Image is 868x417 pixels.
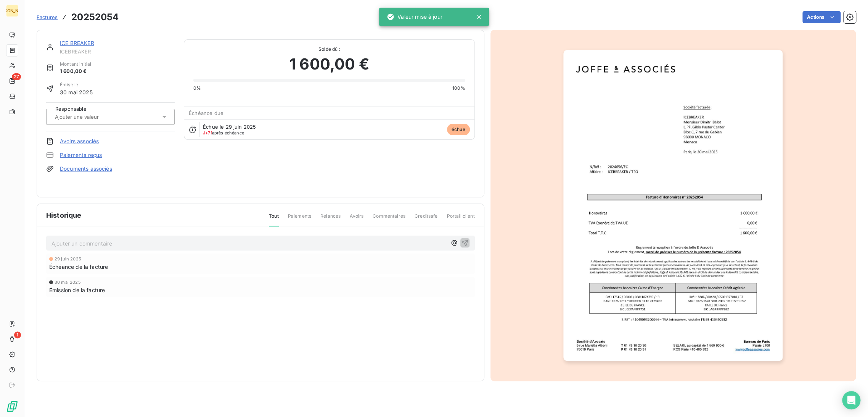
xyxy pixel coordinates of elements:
span: Échéance de la facture [49,263,108,271]
span: 30 mai 2025 [55,280,81,284]
span: Commentaires [373,213,405,226]
span: Avoirs [350,213,363,226]
span: J+71 [203,130,212,136]
span: 30 mai 2025 [60,88,93,96]
span: Paiements [288,213,311,226]
span: Creditsafe [415,213,438,226]
span: 29 juin 2025 [55,257,81,261]
span: Échéance due [189,110,223,116]
h3: 20252054 [71,10,119,24]
span: Historique [46,210,82,220]
span: 1 600,00 € [289,53,369,76]
button: Actions [802,11,841,23]
input: Ajouter une valeur [54,113,131,120]
a: ICE BREAKER [60,40,94,46]
a: Documents associés [60,165,112,173]
div: [PERSON_NAME] [6,5,18,17]
span: 0% [193,85,201,92]
a: Factures [37,13,58,21]
a: Avoirs associés [60,137,99,145]
span: 1 600,00 € [60,68,91,75]
span: Relances [320,213,341,226]
span: Tout [269,213,279,226]
span: après échéance [203,131,244,135]
span: 27 [12,73,21,80]
div: Open Intercom Messenger [842,391,860,409]
span: Émise le [60,81,93,88]
img: Logo LeanPay [6,400,18,412]
img: invoice_thumbnail [563,50,783,361]
span: ICEBREAKER [60,48,175,55]
span: Portail client [447,213,474,226]
span: Montant initial [60,61,91,68]
span: échue [447,124,470,135]
span: Solde dû : [193,46,465,53]
span: Échue le 29 juin 2025 [203,124,256,130]
span: 1 [14,331,21,338]
a: Paiements reçus [60,151,102,159]
div: Valeur mise à jour [387,10,442,24]
span: Factures [37,14,58,20]
span: Émission de la facture [49,286,105,294]
span: 100% [452,85,465,92]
